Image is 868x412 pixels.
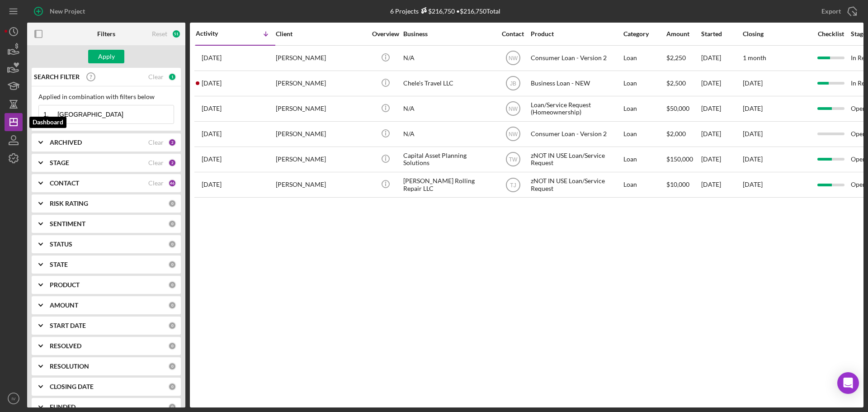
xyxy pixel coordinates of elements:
span: $50,000 [666,104,689,112]
div: 2 [168,138,176,147]
div: Applied in combination with filters below [38,93,174,100]
div: Loan [623,71,665,95]
b: RESOLVED [50,342,81,350]
text: JB [509,81,516,87]
div: 0 [168,301,176,309]
div: [PERSON_NAME] [276,97,366,121]
div: 46 [168,179,176,187]
div: Clear [148,73,164,81]
div: Activity [196,30,236,37]
div: [DATE] [701,71,742,95]
div: New Project [50,2,85,20]
time: 2024-03-19 15:00 [202,105,222,112]
time: 2024-06-20 01:11 [202,80,222,87]
span: $2,250 [666,54,686,62]
div: Clear [148,180,164,187]
div: Loan [623,122,665,146]
text: TW [509,156,517,163]
span: $2,500 [666,79,686,87]
div: [DATE] [701,173,742,197]
div: Reset [152,30,167,38]
div: zNOT IN USE Loan/Service Request [531,147,621,171]
time: 2022-09-01 18:35 [202,156,222,163]
div: 0 [168,322,176,330]
div: Started [701,30,742,38]
div: Loan [623,147,665,171]
div: Contact [496,30,530,38]
div: Amount [666,30,700,38]
div: 0 [168,383,176,391]
div: Loan [623,46,665,70]
div: [PERSON_NAME] [276,173,366,197]
time: 2025-09-10 12:00 [202,54,222,62]
b: STAGE [50,159,69,166]
div: 2 [168,159,176,167]
text: NW [509,55,518,62]
div: Closing [743,30,811,38]
time: 2022-07-11 18:20 [202,181,222,188]
div: [DATE] [701,46,742,70]
time: [DATE] [743,79,763,87]
b: PRODUCT [50,281,80,289]
div: 6 Projects • $216,750 Total [390,7,500,15]
div: Checklist [811,30,850,38]
div: Open Intercom Messenger [837,372,859,394]
time: [DATE] [743,130,763,137]
text: TJ [510,182,516,188]
div: Consumer Loan - Version 2 [531,46,621,70]
b: RESOLUTION [50,363,89,370]
div: N/A [403,46,494,70]
b: SENTIMENT [50,220,85,227]
div: Clear [148,139,164,146]
b: CONTACT [50,180,79,187]
b: START DATE [50,322,86,329]
div: Overview [368,30,402,38]
time: [DATE] [743,180,763,188]
b: STATE [50,261,68,268]
b: Filters [97,30,115,38]
b: SEARCH FILTER [34,73,80,81]
div: [PERSON_NAME] [276,71,366,95]
div: Business [403,30,494,38]
b: CLOSING DATE [50,383,94,390]
button: Apply [88,50,124,63]
button: New Project [27,2,94,20]
div: N/A [403,122,494,146]
div: Apply [98,50,115,63]
time: [DATE] [743,155,763,163]
div: 51 [172,29,181,38]
div: Loan [623,173,665,197]
div: zNOT IN USE Loan/Service Request [531,173,621,197]
time: 1 month [743,54,766,62]
div: 0 [168,281,176,289]
time: 2023-07-26 22:13 [202,130,222,137]
div: Client [276,30,366,38]
div: [PERSON_NAME] [276,122,366,146]
div: Business Loan - NEW [531,71,621,95]
text: NW [509,106,518,112]
div: 0 [168,403,176,411]
div: Export [821,2,841,20]
div: 0 [168,240,176,248]
div: 0 [168,362,176,370]
div: 0 [168,342,176,350]
text: IV [11,396,16,401]
b: RISK RATING [50,200,88,207]
div: [PERSON_NAME] [276,147,366,171]
div: [DATE] [701,97,742,121]
time: [DATE] [743,104,763,112]
b: STATUS [50,241,72,248]
div: N/A [403,97,494,121]
div: [DATE] [701,147,742,171]
b: ARCHIVED [50,139,82,146]
div: 1 [168,73,176,81]
span: $150,000 [666,155,693,163]
div: 0 [168,260,176,269]
div: 0 [168,220,176,228]
button: Export [812,2,863,20]
div: $216,750 [419,7,455,15]
span: $2,000 [666,130,686,137]
div: [PERSON_NAME] [276,46,366,70]
b: AMOUNT [50,302,78,309]
text: NW [509,131,518,137]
